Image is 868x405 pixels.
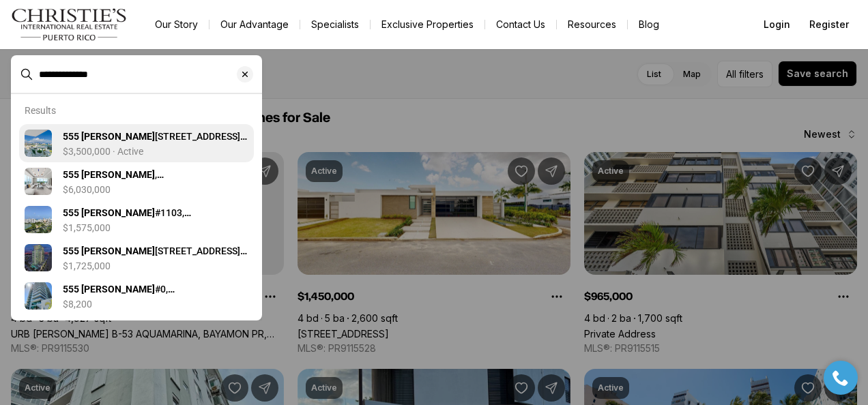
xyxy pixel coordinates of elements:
[371,15,484,34] a: Exclusive Properties
[63,284,155,295] b: 555 [PERSON_NAME]
[63,169,231,207] span: , [GEOGRAPHIC_DATA][PERSON_NAME], 00907
[485,15,556,34] button: Contact Us
[63,184,111,195] p: $6,030,000
[209,15,300,34] a: Our Advantage
[19,162,254,200] a: View details: 555 MONSERRATE
[63,284,231,322] span: #0, [GEOGRAPHIC_DATA][PERSON_NAME], 00907
[63,207,231,245] span: #1103, [GEOGRAPHIC_DATA][PERSON_NAME], 00907
[63,222,111,233] p: $1,575,000
[628,15,670,34] a: Blog
[557,15,627,34] a: Resources
[19,124,254,162] a: View details: 555 MONSERRATE ST #1404
[144,15,209,34] a: Our Story
[11,8,128,41] img: logo
[19,277,254,315] a: View details: 555 MONSERRATE #0
[25,105,56,116] p: Results
[237,56,261,93] button: Clear search input
[19,239,254,277] a: View details: 555 MONSERRATE #1004
[63,131,155,142] b: 555 [PERSON_NAME]
[801,11,857,38] button: Register
[63,169,155,180] b: 555 [PERSON_NAME]
[63,245,247,270] span: [STREET_ADDRESS][PERSON_NAME]
[755,11,798,38] button: Login
[63,131,247,155] span: [STREET_ADDRESS][PERSON_NAME]
[63,245,155,256] b: 555 [PERSON_NAME]
[300,15,370,34] a: Specialists
[19,200,254,239] a: View details: 555 MONSERRATE #1103
[63,146,143,157] p: $3,500,000 · Active
[63,207,155,218] b: 555 [PERSON_NAME]
[809,19,849,30] span: Register
[764,19,790,30] span: Login
[63,299,92,310] p: $8,200
[63,260,111,271] p: $1,725,000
